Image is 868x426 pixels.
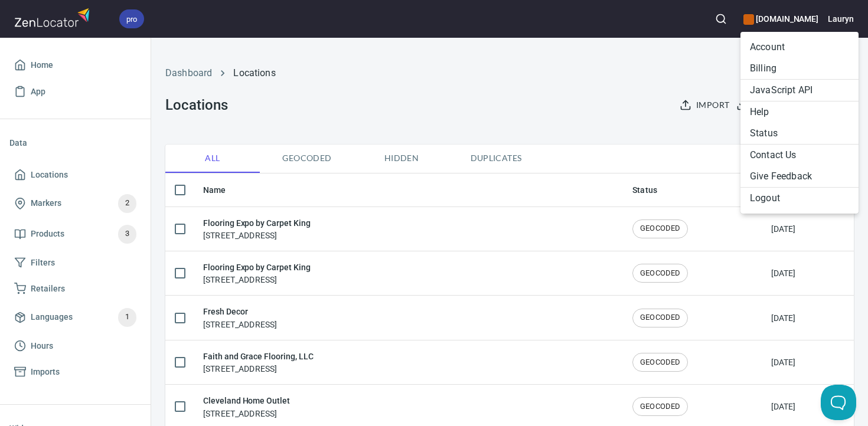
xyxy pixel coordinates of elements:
a: Help [740,101,859,123]
li: Billing [740,58,859,79]
li: Account [740,37,859,58]
li: Give Feedback [740,166,859,187]
li: Contact Us [740,145,859,166]
li: Logout [740,188,859,209]
a: Status [740,123,859,144]
a: JavaScript API [740,80,859,101]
